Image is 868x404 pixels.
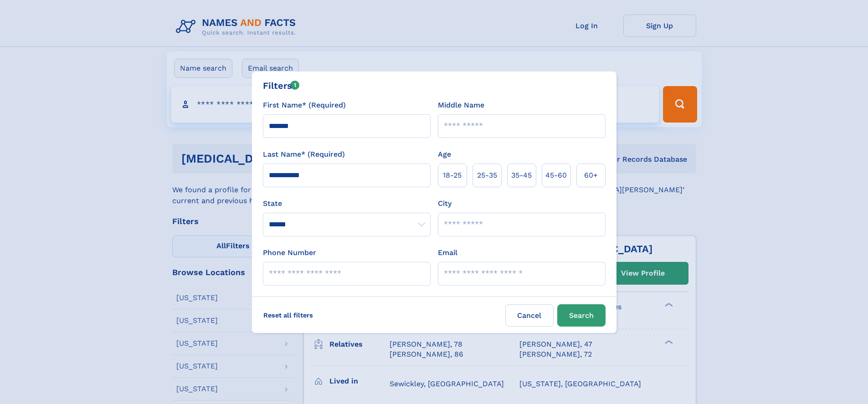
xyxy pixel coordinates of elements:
[477,170,497,181] span: 25‑35
[263,149,345,160] label: Last Name* (Required)
[438,247,457,258] label: Email
[438,100,484,111] label: Middle Name
[584,170,598,181] span: 60+
[545,170,567,181] span: 45‑60
[263,198,431,209] label: State
[438,149,451,160] label: Age
[263,79,300,92] div: Filters
[438,198,452,209] label: City
[505,304,554,327] label: Cancel
[557,304,606,327] button: Search
[263,100,346,111] label: First Name* (Required)
[443,170,462,181] span: 18‑25
[511,170,532,181] span: 35‑45
[263,247,316,258] label: Phone Number
[257,304,319,326] label: Reset all filters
